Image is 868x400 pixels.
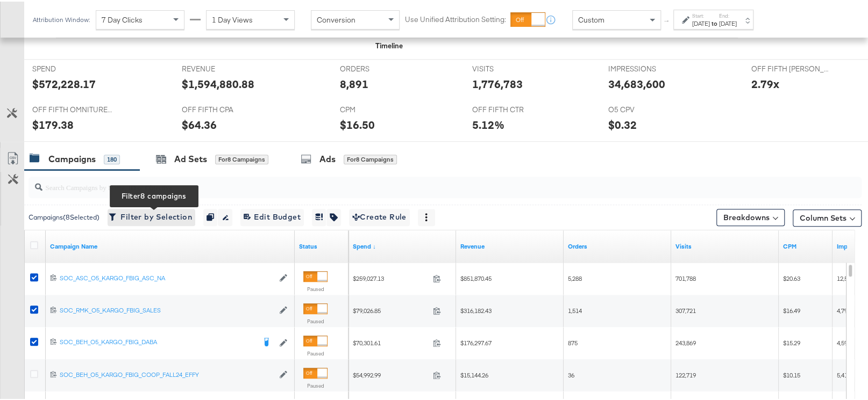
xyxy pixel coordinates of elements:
div: 1,776,783 [472,75,523,90]
a: Omniture Revenue [460,241,559,249]
span: $15.29 [783,337,800,345]
div: $179.38 [32,115,74,131]
span: OFF FIFTH CPA [182,103,262,113]
span: 122,719 [675,369,696,377]
span: $16.49 [783,305,800,313]
span: CPM [340,103,421,113]
label: Paused [303,316,328,323]
span: 875 [568,337,578,345]
span: 5,418,975 [837,369,862,377]
span: Filter by Selection [111,209,192,222]
a: Omniture Orders [568,241,667,249]
div: SOC_BEH_O5_KARGO_FBIG_DABA [60,336,255,345]
a: SOC_BEH_O5_KARGO_FBIG_COOP_FALL24_EFFY [60,369,274,378]
a: Your campaign name. [50,241,290,249]
span: ORDERS [340,62,421,72]
span: $10.15 [783,369,800,377]
button: Filter by SelectionFilter8 campaigns [108,207,195,224]
span: $259,027.13 [353,273,429,281]
span: $316,182.43 [460,305,492,313]
div: for 8 Campaigns [215,153,268,163]
span: O5 CPV [608,103,689,113]
div: SOC_ASC_O5_KARGO_FBIG_ASC_NA [60,272,274,281]
label: Paused [303,381,328,388]
div: Campaigns [48,151,96,164]
span: $70,301.61 [353,337,429,345]
div: Ads [319,151,336,164]
div: [DATE] [692,18,710,26]
a: Shows the current state of your Ad Campaign. [299,241,344,249]
span: $79,026.85 [353,305,429,313]
div: Attribution Window: [32,14,90,22]
label: Paused [303,284,328,291]
div: $572,228.17 [32,75,96,90]
div: 5.12% [472,115,504,131]
span: 12,556,109 [837,273,865,281]
label: Paused [303,348,328,355]
label: Start: [692,11,710,18]
a: The average cost you've paid to have 1,000 impressions of your ad. [783,241,828,249]
div: $0.32 [608,115,637,131]
div: 8,891 [340,75,368,90]
span: 7 Day Clicks [102,13,143,23]
div: 180 [104,153,120,163]
span: Edit Budget [244,209,301,222]
span: IMPRESSIONS [608,62,689,72]
label: End: [719,11,737,18]
input: Search Campaigns by Name, ID or Objective [42,171,786,192]
span: 4,596,623 [837,337,862,345]
span: $851,870.45 [460,273,492,281]
div: 2.79x [751,75,779,90]
div: Timeline [375,39,403,49]
span: OFF FIFTH OMNITURE AOV [32,103,113,113]
button: Edit Budget [240,207,304,224]
span: $20.63 [783,273,800,281]
div: 34,683,600 [608,75,665,90]
a: Omniture Visits [675,241,774,249]
span: OFF FIFTH [PERSON_NAME] [751,62,832,72]
a: SOC_ASC_O5_KARGO_FBIG_ASC_NA [60,272,274,281]
span: REVENUE [182,62,262,72]
span: Conversion [317,13,355,23]
span: 36 [568,369,574,377]
span: $15,144.26 [460,369,488,377]
div: Campaigns ( 8 Selected) [29,211,99,221]
span: $176,297.67 [460,337,492,345]
span: ↑ [662,18,672,22]
a: SOC_BEH_O5_KARGO_FBIG_DABA [60,336,255,347]
span: 1 Day Views [212,13,253,23]
span: SPEND [32,62,113,72]
div: Ad Sets [174,151,207,164]
button: Column Sets [793,208,862,225]
span: 701,788 [675,273,696,281]
div: $1,594,880.88 [182,75,254,90]
a: SOC_RMK_O5_KARGO_FBIG_SALES [60,304,274,314]
div: [DATE] [719,18,737,26]
span: 1,514 [568,305,582,313]
span: 307,721 [675,305,696,313]
a: The total amount spent to date. [353,241,452,249]
span: $54,992.99 [353,369,429,377]
span: 243,869 [675,337,696,345]
button: Create Rule [349,207,410,224]
span: 5,288 [568,273,582,281]
span: VISITS [472,62,553,72]
div: $64.36 [182,115,217,131]
strong: to [710,18,719,26]
button: Breakdowns [716,207,785,224]
div: SOC_RMK_O5_KARGO_FBIG_SALES [60,304,274,313]
div: $16.50 [340,115,375,131]
div: for 8 Campaigns [344,153,397,163]
span: Custom [578,13,604,23]
span: Create Rule [352,209,407,222]
span: OFF FIFTH CTR [472,103,553,113]
label: Use Unified Attribution Setting: [405,13,506,23]
span: 4,793,064 [837,305,862,313]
